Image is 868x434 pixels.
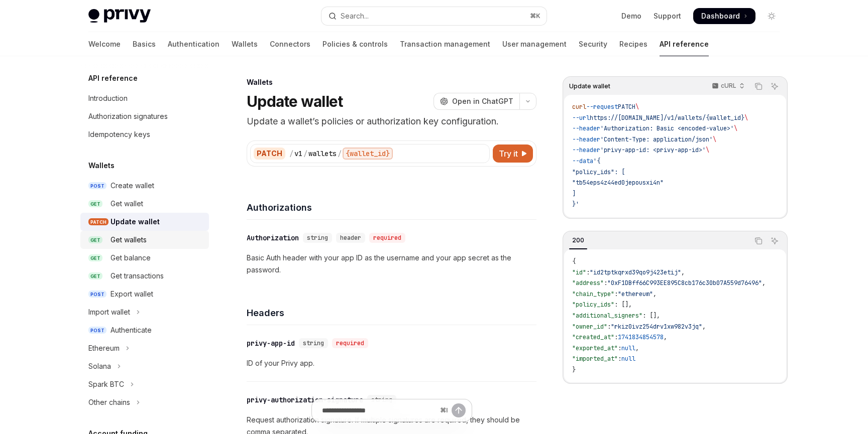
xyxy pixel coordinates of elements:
[80,125,209,143] a: Idempotency keys
[247,92,343,110] h1: Update wallet
[572,312,642,320] span: "additional_signers"
[572,355,618,363] span: "imported_at"
[452,96,513,106] span: Open in ChatGPT
[586,268,590,276] span: :
[579,32,607,56] a: Security
[111,252,151,264] div: Get balance
[590,114,744,122] span: https://[DOMAIN_NAME]/v1/wallets/{wallet_id}
[88,272,102,280] span: GET
[303,339,324,347] span: string
[111,270,164,282] div: Get transactions
[693,8,755,24] a: Dashboard
[247,306,536,320] h4: Headers
[572,146,600,154] span: --header
[499,148,518,160] span: Try it
[294,149,302,159] div: v1
[133,32,156,56] a: Basics
[247,77,536,87] div: Wallets
[586,103,618,111] span: --request
[611,323,702,331] span: "rkiz0ivz254drv1xw982v3jq"
[80,267,209,285] a: GETGet transactions
[572,124,600,132] span: --header
[614,333,618,341] span: :
[322,399,436,421] input: Ask a question...
[80,285,209,303] a: POSTExport wallet
[572,168,625,176] span: "policy_ids": [
[572,179,664,187] span: "tb54eps4z44ed0jepousxi4n"
[593,157,600,165] span: '{
[572,190,576,198] span: ]
[88,306,130,318] div: Import wallet
[660,32,709,56] a: API reference
[569,234,587,246] div: 200
[621,344,635,352] span: null
[88,72,138,84] h5: API reference
[80,357,209,375] button: Toggle Solana section
[80,249,209,267] a: GETGet balance
[232,32,258,56] a: Wallets
[88,360,111,372] div: Solana
[322,32,388,56] a: Policies & controls
[607,279,762,287] span: "0xF1DBff66C993EE895C8cb176c30b07A559d76496"
[88,182,106,190] span: POST
[572,103,586,111] span: curl
[604,279,607,287] span: :
[247,338,295,348] div: privy-app-id
[369,233,405,243] div: required
[433,93,519,110] button: Open in ChatGPT
[621,355,635,363] span: null
[530,12,540,20] span: ⌘ K
[572,344,618,352] span: "exported_at"
[80,231,209,249] a: GETGet wallets
[80,89,209,107] a: Introduction
[713,135,716,143] span: \
[80,195,209,213] a: GETGet wallet
[88,396,130,408] div: Other chains
[572,114,590,122] span: --url
[734,124,737,132] span: \
[744,114,748,122] span: \
[572,157,593,165] span: --data
[590,268,681,276] span: "id2tptkqrxd39qo9j423etij"
[111,198,143,210] div: Get wallet
[572,268,586,276] span: "id"
[247,114,536,128] p: Update a wallet’s policies or authorization key configuration.
[340,234,361,242] span: header
[607,323,611,331] span: :
[452,403,466,417] button: Send message
[721,82,736,90] p: cURL
[80,213,209,231] a: PATCHUpdate wallet
[752,234,765,247] button: Copy the contents from the code block
[289,149,293,159] div: /
[572,333,614,341] span: "created_at"
[600,135,713,143] span: 'Content-Type: application/json'
[764,8,780,24] button: Toggle dark mode
[88,236,102,244] span: GET
[768,80,781,93] button: Ask AI
[270,32,310,56] a: Connectors
[572,200,579,208] span: }'
[569,82,610,90] span: Update wallet
[88,32,121,56] a: Welcome
[80,303,209,321] button: Toggle Import wallet section
[635,344,639,352] span: ,
[88,160,115,172] h5: Wallets
[88,327,106,334] span: POST
[343,148,393,160] div: {wallet_id}
[621,11,641,21] a: Demo
[635,103,639,111] span: \
[80,393,209,411] button: Toggle Other chains section
[111,324,152,336] div: Authenticate
[681,268,685,276] span: ,
[371,396,392,404] span: string
[706,78,749,95] button: cURL
[80,339,209,357] button: Toggle Ethereum section
[572,257,576,265] span: {
[618,290,653,298] span: "ethereum"
[618,103,635,111] span: PATCH
[572,323,607,331] span: "owner_id"
[88,291,106,298] span: POST
[247,201,536,214] h4: Authorizations
[618,344,621,352] span: :
[88,128,150,140] div: Idempotency keys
